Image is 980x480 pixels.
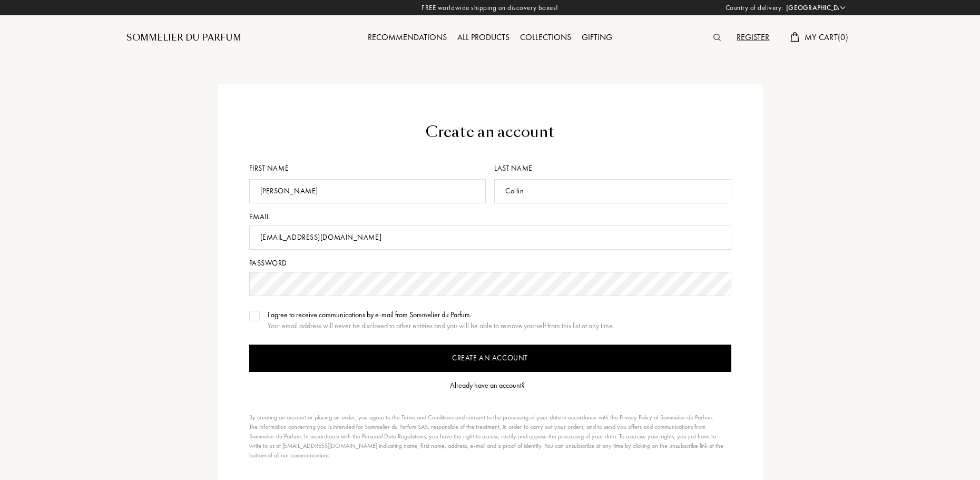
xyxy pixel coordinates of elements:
input: First name [249,179,486,203]
a: Sommelier du Parfum [126,32,241,44]
a: Collections [515,32,576,43]
div: Email [249,211,731,222]
img: search_icn.svg [713,34,721,41]
input: Last name [494,179,731,203]
div: First name [249,163,491,174]
div: Your email address will never be disclosed to other entities and you will be able to remove yours... [268,320,614,331]
a: Recommendations [362,32,452,43]
div: Create an account [249,121,731,143]
a: All products [452,32,515,43]
div: By creating an account or placing an order, you agree to the Terms and Conditions and consent to ... [249,413,726,460]
div: All products [452,31,515,45]
a: Already have an account? [450,380,530,391]
input: Create an account [249,345,731,372]
div: Last name [494,163,731,174]
a: Gifting [576,32,618,43]
img: valide.svg [251,314,258,319]
span: My Cart ( 0 ) [805,32,848,43]
input: Email [249,226,731,250]
div: I agree to receive communications by e-mail from Sommelier du Parfum. [268,309,614,320]
div: Register [731,31,775,45]
div: Gifting [576,31,618,45]
div: Already have an account? [450,380,525,391]
a: Register [731,32,775,43]
div: Password [249,258,731,269]
div: Collections [515,31,576,45]
div: Recommendations [362,31,452,45]
span: Country of delivery: [726,3,783,13]
img: cart.svg [790,32,799,42]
